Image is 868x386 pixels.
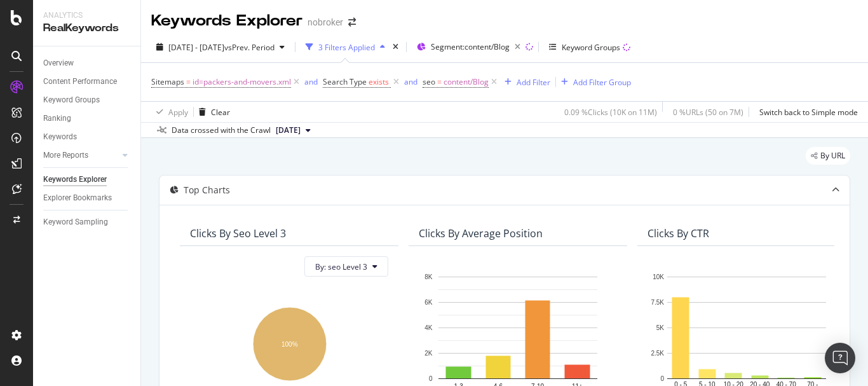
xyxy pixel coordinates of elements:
div: legacy label [806,147,850,165]
div: Ranking [43,112,71,125]
div: 3 Filters Applied [318,42,375,53]
a: Keyword Groups [43,93,132,107]
text: 0 [429,375,433,382]
text: 2.5K [651,350,664,357]
span: content/Blog [444,73,489,91]
button: [DATE] - [DATE]vsPrev. Period [151,37,290,57]
button: Apply [151,102,188,122]
text: 7.5K [651,299,664,306]
div: times [390,41,401,53]
span: exists [369,76,389,87]
div: Keyword Groups [562,42,620,53]
span: By URL [820,152,845,160]
a: Overview [43,57,132,70]
div: RealKeywords [43,21,130,36]
a: Keyword Sampling [43,216,132,229]
text: 2K [424,350,433,357]
div: More Reports [43,149,88,162]
text: 0 [660,375,664,382]
span: 2025 Aug. 4th [276,125,301,136]
a: Content Performance [43,75,132,88]
a: Explorer Bookmarks [43,191,132,205]
text: 6K [424,299,433,306]
button: and [404,76,417,88]
svg: A chart. [190,301,388,383]
span: id=packers-and-movers.xml [193,73,291,91]
a: Ranking [43,112,132,125]
div: Keywords Explorer [43,173,107,186]
div: Open Intercom Messenger [825,343,855,373]
div: Add Filter Group [573,77,631,88]
a: Keywords Explorer [43,173,132,186]
button: Add Filter [499,74,550,90]
button: and [304,76,318,88]
div: Clicks By seo Level 3 [190,227,286,240]
span: Search Type [323,76,367,87]
span: = [437,76,442,87]
div: Switch back to Simple mode [759,107,858,118]
div: 0.09 % Clicks ( 10K on 11M ) [564,107,657,118]
button: Segment:content/Blog [412,37,526,57]
button: 3 Filters Applied [301,37,390,57]
text: 8K [424,273,433,280]
div: Clear [211,107,230,118]
button: Keyword Groups [544,37,635,57]
div: Overview [43,57,74,70]
div: nobroker [308,16,343,29]
span: [DATE] - [DATE] [168,42,224,53]
div: Clicks By Average Position [419,227,543,240]
span: seo [423,76,435,87]
span: vs Prev. Period [224,42,275,53]
span: Sitemaps [151,76,184,87]
a: More Reports [43,149,119,162]
div: Content Performance [43,75,117,88]
div: Apply [168,107,188,118]
div: Keyword Groups [43,93,100,107]
button: Switch back to Simple mode [754,102,858,122]
div: Keywords Explorer [151,10,302,32]
text: 100% [281,341,298,348]
div: and [404,76,417,87]
a: Keywords [43,130,132,144]
span: By: seo Level 3 [315,261,367,272]
div: and [304,76,318,87]
div: Data crossed with the Crawl [172,125,271,136]
div: Explorer Bookmarks [43,191,112,205]
span: Segment: content/Blog [431,41,510,52]
div: Add Filter [517,77,550,88]
span: = [186,76,191,87]
text: 10K [653,273,664,280]
button: [DATE] [271,123,316,138]
div: Top Charts [184,184,230,196]
div: Keywords [43,130,77,144]
div: Keyword Sampling [43,216,108,229]
button: Clear [194,102,230,122]
button: By: seo Level 3 [304,256,388,277]
text: 4K [424,324,433,331]
text: 5K [656,324,665,331]
div: Analytics [43,10,130,21]
div: 0 % URLs ( 50 on 7M ) [673,107,743,118]
div: Clicks By CTR [648,227,709,240]
button: Add Filter Group [556,74,631,90]
div: arrow-right-arrow-left [348,18,356,27]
